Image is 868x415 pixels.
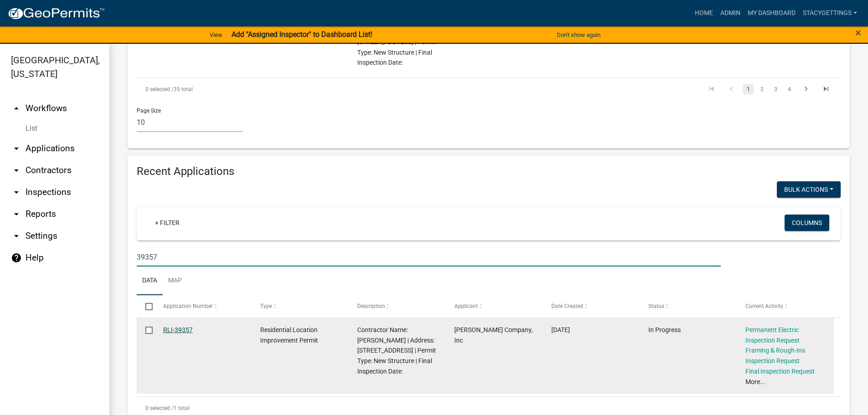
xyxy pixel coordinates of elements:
[11,187,22,198] i: arrow_drop_down
[782,82,796,97] li: page 4
[703,84,720,94] a: go to first page
[137,78,415,101] div: 35 total
[648,326,681,333] span: In Progress
[551,326,570,333] span: 08/20/2024
[743,84,754,94] a: 1
[137,295,154,317] datatable-header-cell: Select
[11,252,22,263] i: help
[357,326,436,375] span: Contractor Name: Robert F Lynn | Address: 6206 RAY'S COURT Lot: 6 | Permit Type: New Structure | ...
[357,17,436,66] span: Contractor Name: ASB, LLC | Address: 2205 PINE TREE LANE Lot: 137 | Permit Type: New Structure | ...
[799,5,861,22] a: StacyGettings
[755,82,769,97] li: page 2
[260,326,318,344] span: Residential Location Improvement Permit
[640,295,737,317] datatable-header-cell: Status
[251,295,348,317] datatable-header-cell: Type
[744,5,799,22] a: My Dashboard
[163,303,213,309] span: Application Number
[137,165,841,178] h4: Recent Applications
[745,326,800,344] a: Permanent Electric Inspection Request
[163,266,187,296] a: Map
[446,295,543,317] datatable-header-cell: Applicant
[797,84,815,94] a: go to next page
[163,326,193,333] a: RLI-39357
[11,209,22,220] i: arrow_drop_down
[260,303,272,309] span: Type
[11,165,22,176] i: arrow_drop_down
[648,303,664,309] span: Status
[357,303,385,309] span: Description
[543,295,640,317] datatable-header-cell: Date Created
[745,347,805,364] a: Framing & Rough-Ins Inspection Request
[745,368,815,375] a: Final Inspection Request
[723,84,740,94] a: go to previous page
[145,405,174,411] span: 0 selected /
[231,30,372,39] strong: Add "Assigned Inspector" to Dashboard List!
[855,27,861,38] button: Close
[769,82,782,97] li: page 3
[737,295,834,317] datatable-header-cell: Current Activity
[745,303,783,309] span: Current Activity
[784,84,795,94] a: 4
[454,303,478,309] span: Applicant
[553,27,604,42] button: Don't show again
[855,26,861,39] span: ×
[137,266,163,296] a: Data
[11,231,22,241] i: arrow_drop_down
[154,295,251,317] datatable-header-cell: Application Number
[745,378,765,385] a: More...
[691,5,717,22] a: Home
[11,143,22,154] i: arrow_drop_down
[137,248,721,266] input: Search for applications
[777,181,841,198] button: Bulk Actions
[349,295,446,317] datatable-header-cell: Description
[717,5,744,22] a: Admin
[741,82,755,97] li: page 1
[11,103,22,114] i: arrow_drop_up
[785,215,829,231] button: Columns
[817,84,835,94] a: go to last page
[756,84,767,94] a: 2
[148,215,187,231] a: + Filter
[454,326,533,344] span: Robert Lynn Company, Inc
[145,86,174,92] span: 0 selected /
[770,84,781,94] a: 3
[206,27,226,42] a: View
[551,303,583,309] span: Date Created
